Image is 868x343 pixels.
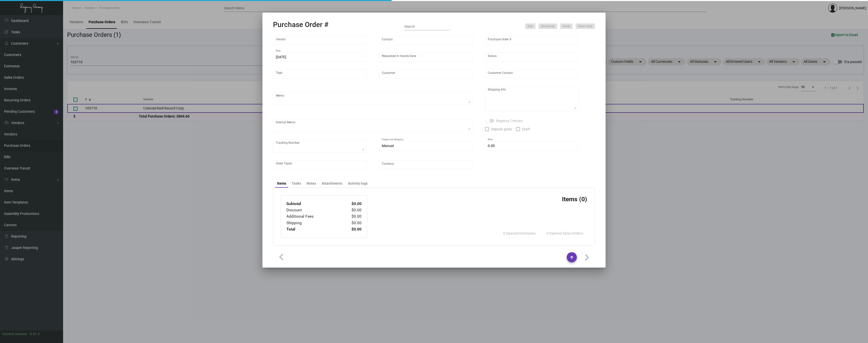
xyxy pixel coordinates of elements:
[307,181,316,186] div: Notes
[542,229,587,238] button: 0 Opened Sales Orders
[341,220,362,226] td: $0.00
[341,226,362,233] td: $0.00
[286,226,341,233] td: Total
[277,181,286,186] div: Items
[348,181,368,186] div: Activity logs
[286,213,341,220] td: Additional Fees
[286,201,341,207] td: Subtotal
[541,24,555,28] span: Download
[522,126,530,132] span: Draft
[576,23,595,29] button: Direct ship
[292,181,301,186] div: Tasks
[341,201,362,207] td: $0.00
[341,213,362,220] td: $0.00
[286,207,341,213] td: Discount
[496,118,523,124] span: Regency Contact
[491,126,512,132] span: Deposit given
[538,23,557,29] button: Download
[341,207,362,213] td: $0.00
[528,24,533,28] span: Edit
[382,144,394,148] span: Manual
[503,231,535,235] span: 0 Opened Estimates
[547,231,583,235] span: 0 Opened Sales Orders
[560,23,573,29] button: Email
[525,23,535,29] button: Edit
[578,24,592,28] span: Direct ship
[562,195,587,203] h3: Items (0)
[322,181,342,186] div: Attachments
[286,220,341,226] td: Shipping
[2,331,28,337] div: Current version:
[30,331,40,337] div: 0.51.2
[563,24,570,28] span: Email
[273,20,329,29] h2: Purchase Order #
[499,229,539,238] button: 0 Opened Estimates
